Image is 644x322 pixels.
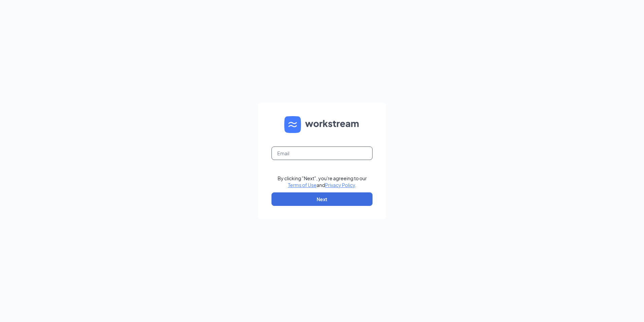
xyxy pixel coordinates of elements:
input: Email [271,146,373,160]
a: Privacy Policy [325,182,355,188]
img: WS logo and Workstream text [284,116,360,133]
button: Next [271,192,373,206]
a: Terms of Use [288,182,317,188]
div: By clicking "Next", you're agreeing to our and . [278,175,367,188]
